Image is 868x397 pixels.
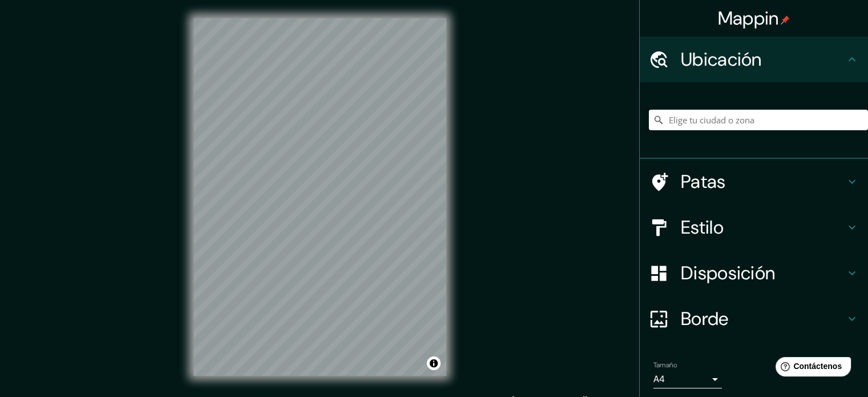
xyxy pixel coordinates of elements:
font: Disposición [681,261,775,285]
font: Patas [681,170,726,194]
div: Borde [640,296,868,342]
div: Patas [640,159,868,204]
div: Ubicación [640,37,868,82]
font: Ubicación [681,47,762,71]
button: Activar o desactivar atribución [427,356,441,370]
font: Tamaño [653,360,677,370]
img: pin-icon.png [781,15,790,25]
font: Mappin [718,6,779,30]
div: A4 [653,370,722,388]
iframe: Lanzador de widgets de ayuda [766,352,855,384]
div: Disposición [640,250,868,296]
font: A4 [653,373,665,385]
input: Elige tu ciudad o zona [649,110,868,130]
font: Borde [681,307,729,331]
font: Estilo [681,215,724,239]
canvas: Mapa [193,18,446,376]
div: Estilo [640,204,868,250]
